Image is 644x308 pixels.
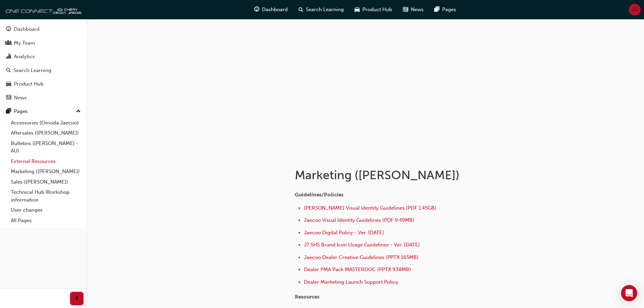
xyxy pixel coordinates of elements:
[6,54,11,60] span: chart-icon
[3,105,84,118] button: Pages
[295,168,517,183] h1: Marketing ([PERSON_NAME])
[304,279,398,285] a: Dealer Marketing Launch Support Policy
[6,95,11,101] span: news-icon
[8,177,84,187] a: Sales ([PERSON_NAME])
[398,3,429,17] a: news-iconNews
[3,23,84,35] a: Dashboard
[442,6,456,14] span: Pages
[621,285,637,301] div: Open Intercom Messenger
[3,78,84,90] a: Product Hub
[14,108,28,115] div: Pages
[8,166,84,177] a: Marketing ([PERSON_NAME])
[304,254,419,260] a: Jaecoo Dealer Creative Guidelines (PPTX 165MB)
[306,6,344,14] span: Search Learning
[14,25,40,33] div: Dashboard
[6,81,11,87] span: car-icon
[14,80,44,88] div: Product Hub
[304,242,420,248] a: J7 SHS Brand Icon Usage Guidelines - Ver. [DATE]
[295,294,319,300] span: Resources
[8,205,84,215] a: User changes
[8,138,84,156] a: Bulletins ([PERSON_NAME] - AU)
[362,6,392,14] span: Product Hub
[355,5,360,14] span: car-icon
[403,5,408,14] span: news-icon
[8,215,84,226] a: All Pages
[304,266,411,273] a: Dealer PMA Pack MASTERDOC (PPTX 938MB)
[3,50,84,63] a: Analytics
[14,53,35,61] div: Analytics
[3,22,84,105] button: DashboardMy TeamAnalyticsSearch LearningProduct HubNews
[6,109,11,115] span: pages-icon
[8,128,84,138] a: Aftersales ([PERSON_NAME])
[434,5,439,14] span: pages-icon
[304,205,436,211] a: [PERSON_NAME] Visual Identity Guidelines (PDF 1.45GB)
[14,94,27,102] div: News
[304,230,384,236] a: Jaecoo Digital Policy - Ver. [DATE]
[76,107,81,116] span: up-icon
[8,156,84,167] a: External Resources
[3,3,81,16] img: oneconnect
[349,3,398,17] a: car-iconProduct Hub
[295,192,343,198] span: Guidelines/Policies
[293,3,349,17] a: search-iconSearch Learning
[254,5,259,14] span: guage-icon
[3,92,84,104] a: News
[74,294,79,303] span: prev-icon
[429,3,461,17] a: pages-iconPages
[411,6,424,14] span: News
[262,6,288,14] span: Dashboard
[14,67,51,74] div: Search Learning
[632,6,638,14] span: JJ
[249,3,293,17] a: guage-iconDashboard
[299,5,303,14] span: search-icon
[8,187,84,205] a: Technical Hub Workshop information
[3,37,84,49] a: My Team
[6,26,11,32] span: guage-icon
[6,68,11,74] span: search-icon
[14,39,35,47] div: My Team
[629,4,641,16] button: JJ
[8,118,84,128] a: Accessories (Omoda Jaecoo)
[3,64,84,77] a: Search Learning
[304,217,414,223] a: Jaecoo Visual Identity Guidelines (PDF 9.49MB)
[6,40,11,46] span: people-icon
